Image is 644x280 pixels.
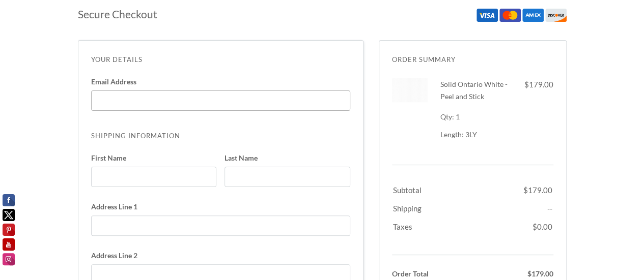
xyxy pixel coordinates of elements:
td: Shipping [393,197,522,214]
span: Address Line 2 [91,252,350,259]
input: Last Name [225,167,350,187]
td: $0.00 [523,215,552,241]
div: Qty: 1 [440,111,518,123]
div: $179.00 [518,78,553,90]
input: Address Line 1 [91,215,350,236]
div: Secure Checkout [78,8,363,20]
td: Taxes [393,215,522,241]
span: Address Line 1 [91,203,350,210]
div: $179.00 [477,268,553,280]
span: Last Name [225,154,350,162]
input: First Name [91,167,217,187]
span: First Name [91,154,217,162]
td: Subtotal [393,179,522,196]
div: Order Total [392,268,469,280]
div: Order Summary [392,53,553,66]
span: Your Details [91,53,350,66]
td: $179.00 [523,179,552,196]
span: Email Address [91,78,350,85]
td: -- [523,197,552,214]
input: Email Address [100,90,342,111]
div: Length: 3LY [440,130,518,139]
span: Solid Ontario White - Peel and Stick [440,80,508,101]
div: Shipping Information [91,130,180,142]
